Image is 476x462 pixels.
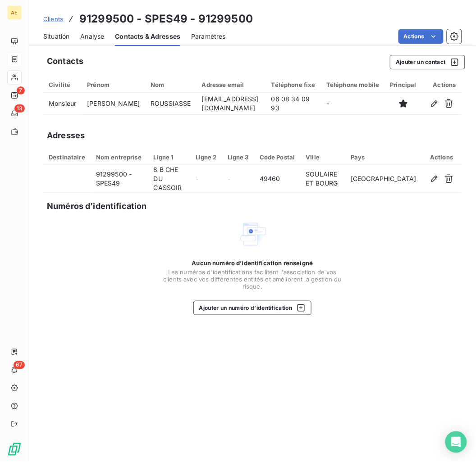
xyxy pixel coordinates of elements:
div: Civilité [49,81,76,88]
td: ROUSSIASSE [145,93,197,114]
span: Paramètres [191,32,226,41]
div: Nom entreprise [96,154,143,161]
span: Situation [43,32,69,41]
div: Principal [390,81,416,88]
div: Actions [427,81,456,88]
h3: 91299500 - SPES49 - 91299500 [79,11,253,27]
div: Destinataire [49,154,85,161]
h5: Adresses [47,129,85,142]
div: Téléphone fixe [271,81,316,88]
div: Ligne 1 [154,154,185,161]
h5: Contacts [47,55,83,68]
h5: Numéros d’identification [47,200,147,213]
img: Logo LeanPay [7,442,22,457]
td: Monsieur [43,93,82,114]
div: Actions [427,154,456,161]
div: Pays [351,154,416,161]
td: - [321,93,384,114]
td: 49460 [254,165,301,193]
td: SOULAIRE ET BOURG [301,165,346,193]
div: AE [7,5,22,20]
td: 8 B CHE DU CASSOIR [148,165,190,193]
div: Ville [306,154,340,161]
div: Ligne 3 [228,154,249,161]
a: Clients [43,14,63,23]
td: 91299500 - SPES49 [91,165,148,193]
button: Actions [398,29,444,44]
img: Empty state [238,220,267,249]
div: Ligne 2 [196,154,217,161]
div: Nom [151,81,191,88]
button: Ajouter un numéro d’identification [193,301,312,315]
td: [GEOGRAPHIC_DATA] [345,165,422,193]
div: Téléphone mobile [326,81,379,88]
div: Prénom [87,81,140,88]
span: Les numéros d'identifications facilitent l'association de vos clients avec vos différentes entité... [162,268,343,290]
button: Ajouter un contact [390,55,465,69]
div: Code Postal [260,154,295,161]
div: Adresse email [202,81,261,88]
td: 06 08 34 09 93 [266,93,321,114]
td: [EMAIL_ADDRESS][DOMAIN_NAME] [197,93,266,114]
td: - [190,165,222,193]
span: 7 [17,86,25,95]
span: Contacts & Adresses [115,32,180,41]
span: Analyse [80,32,104,41]
span: 67 [14,361,25,369]
span: Aucun numéro d’identification renseigné [192,259,313,267]
div: Open Intercom Messenger [445,431,467,453]
span: Clients [43,15,63,23]
td: - [222,165,254,193]
td: [PERSON_NAME] [82,93,145,114]
span: 13 [14,104,25,113]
